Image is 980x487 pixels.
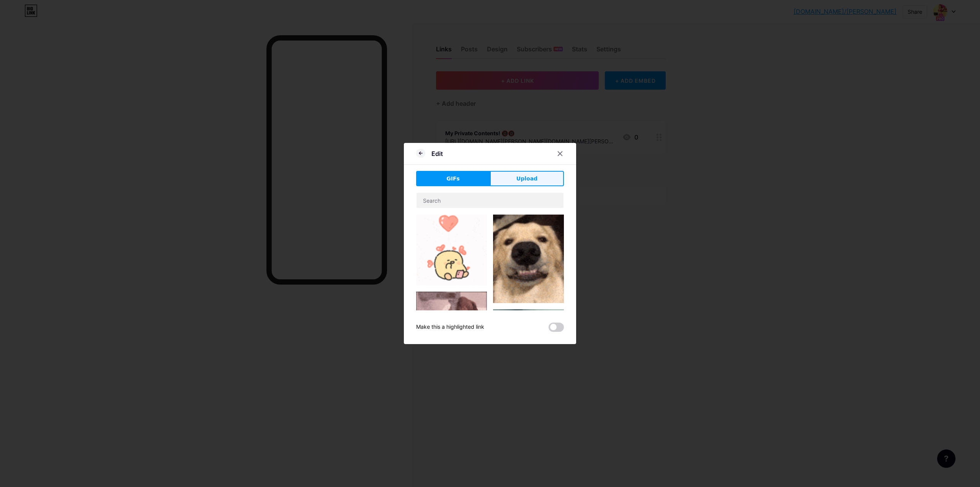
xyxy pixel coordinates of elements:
img: Gihpy [416,292,487,374]
button: Upload [490,171,564,186]
button: GIFs [416,171,490,186]
input: Search [416,193,563,208]
span: GIFs [446,175,460,183]
img: Gihpy [493,309,564,398]
div: Edit [431,149,443,158]
span: Upload [516,175,537,183]
img: Gihpy [493,215,564,303]
div: Make this a highlighted link [416,323,484,332]
img: Gihpy [416,215,487,285]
